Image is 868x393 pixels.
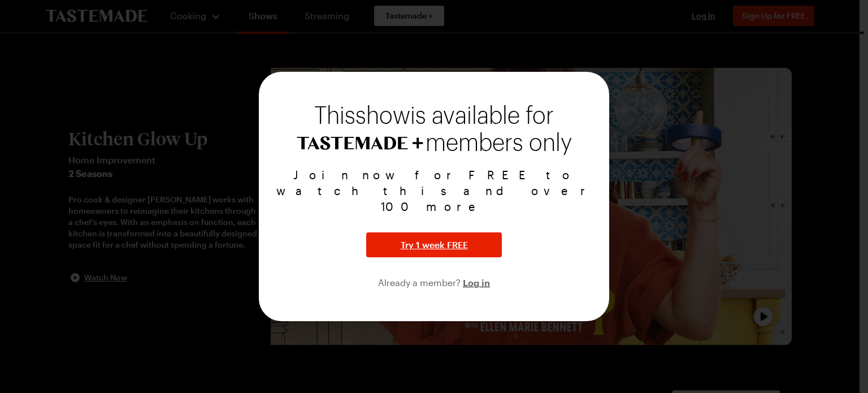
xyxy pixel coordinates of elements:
[297,136,423,150] img: Tastemade+
[378,277,463,288] span: Already a member?
[426,131,572,156] span: members only
[366,232,502,257] button: Try 1 week FREE
[401,238,468,252] span: Try 1 week FREE
[272,167,596,214] p: Join now for FREE to watch this and over 100 more
[314,105,554,127] span: This show is available for
[463,275,490,289] button: Log in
